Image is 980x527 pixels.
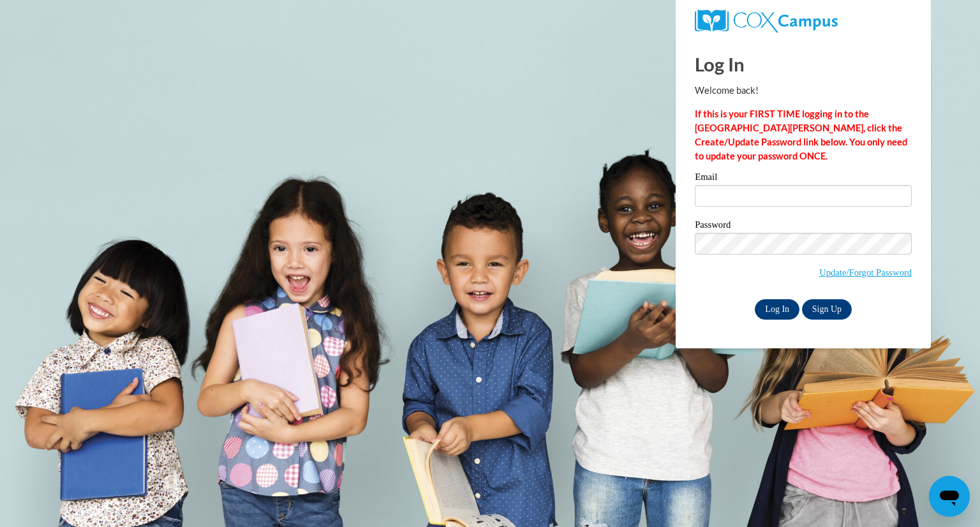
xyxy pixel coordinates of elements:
[695,10,838,33] img: COX Campus
[695,108,907,161] strong: If this is your FIRST TIME logging in to the [GEOGRAPHIC_DATA][PERSON_NAME], click the Create/Upd...
[755,299,799,320] input: Log In
[929,476,970,517] iframe: Button to launch messaging window
[695,220,912,233] label: Password
[695,10,912,33] a: COX Campus
[802,299,852,320] a: Sign Up
[695,172,912,185] label: Email
[819,267,912,278] a: Update/Forgot Password
[695,84,912,98] p: Welcome back!
[695,51,912,77] h1: Log In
